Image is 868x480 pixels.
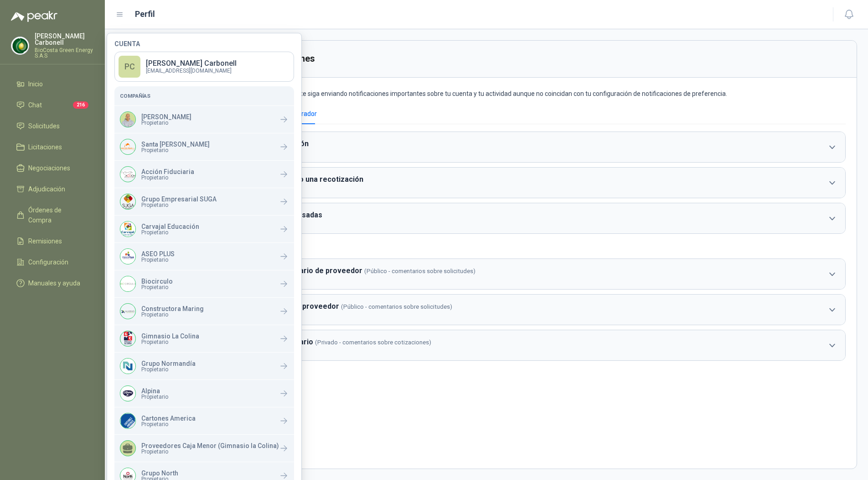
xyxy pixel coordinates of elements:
p: [PERSON_NAME] Carbonell [146,60,237,67]
p: Santa [PERSON_NAME] [141,141,210,148]
span: (Privado - comentarios sobre cotizaciones) [315,339,431,346]
a: Solicitudes [11,117,94,135]
p: ASEO PLUS [141,251,175,257]
a: Proveedores Caja Menor (Gimnasio la Colina)Propietario [114,435,294,462]
a: Company LogoAlpinaPropietario [114,380,294,407]
p: Proveedores Caja Menor (Gimnasio la Colina) [141,443,279,449]
p: Grupo Empresarial SUGA [141,196,217,202]
span: 216 [73,101,88,109]
a: PC[PERSON_NAME] Carbonell[EMAIL_ADDRESS][DOMAIN_NAME] [114,52,294,82]
img: Company Logo [120,139,135,154]
button: Compras reversadasEmail, Push [242,203,845,233]
span: Propietario [141,202,217,208]
div: Company LogoGrupo NormandíaPropietario [114,353,294,380]
img: Company Logo [120,304,135,319]
button: Vendedor envío una recotizaciónPush [242,168,845,198]
div: Company LogoConstructora MaringPropietario [114,298,294,325]
span: (Público - comentarios sobre solicitudes) [341,303,452,310]
img: Company Logo [120,194,135,209]
span: Propietario [141,312,204,317]
a: Company LogoBiocirculoPropietario [114,270,294,297]
h5: Compañías [120,92,289,100]
img: Company Logo [120,167,135,182]
a: Remisiones [11,232,94,250]
p: Acción Fiduciaria [141,169,194,175]
p: Grupo North [141,470,178,476]
span: Propietario [141,422,196,427]
img: Company Logo [120,359,135,374]
img: Company Logo [120,112,135,127]
img: Company Logo [120,222,135,237]
a: Licitaciones [11,138,94,156]
button: Nuevo comentario de proveedor(Público - comentarios sobre solicitudes)Push, Email [242,259,845,289]
a: Adjudicación [11,180,94,198]
h1: Perfil [135,8,155,21]
p: Carvajal Educación [141,223,199,230]
p: [PERSON_NAME] Carbonell [35,33,94,46]
p: Push, Email [249,275,475,282]
span: Solicitudes [28,121,60,131]
img: Company Logo [120,386,135,401]
img: Company Logo [120,276,135,291]
a: Company LogoSanta [PERSON_NAME]Propietario [114,133,294,160]
span: (Público - comentarios sobre solicitudes) [364,268,475,274]
p: Push, Email [249,311,452,317]
span: Inicio [28,79,43,89]
span: Licitaciones [28,142,62,152]
a: Configuración [11,253,94,271]
p: Es posible que te siga enviando notificaciones importantes sobre tu cuenta y tu actividad aunque ... [241,89,846,99]
a: Company LogoAcción FiduciariaPropietario [114,161,294,188]
img: Company Logo [120,331,135,346]
a: Manuales y ayuda [11,274,94,292]
a: Órdenes de Compra [11,201,94,229]
p: Push, Email [249,346,431,353]
a: Inicio [11,75,94,93]
a: Company LogoCarvajal EducaciónPropietario [114,216,294,243]
a: Company LogoASEO PLUSPropietario [114,243,294,270]
img: Company Logo [11,37,29,54]
p: [EMAIL_ADDRESS][DOMAIN_NAME] [146,68,237,74]
p: [PERSON_NAME] [141,114,191,120]
button: Respuestas de proveedor(Público - comentarios sobre solicitudes)Push, Email [242,295,845,325]
span: Propietario [141,120,191,126]
span: Propietario [141,148,210,153]
p: Constructora Maring [141,306,204,312]
h3: Comentarios [241,244,846,254]
p: Gimnasio La Colina [141,333,199,339]
span: Propietario [141,394,168,400]
span: Órdenes de Compra [28,205,85,225]
button: Nueva cotizaciónPush [242,132,845,162]
a: Negociaciones [11,159,94,177]
div: PC [119,56,140,78]
span: Propietario [141,230,199,235]
p: Cartones America [141,415,196,422]
span: Propietario [141,285,173,290]
p: Grupo Normandía [141,360,196,367]
p: Alpina [141,388,168,394]
img: Company Logo [120,413,135,428]
span: Configuración [28,257,68,267]
p: Biocirculo [141,278,173,285]
span: Manuales y ayuda [28,278,80,288]
a: Company LogoCartones AmericaPropietario [114,407,294,434]
h4: Cuenta [114,41,294,47]
span: Propietario [141,339,199,345]
span: Adjudicación [28,184,65,194]
a: Company Logo[PERSON_NAME]Propietario [114,106,294,133]
a: Chat216 [11,96,94,114]
span: Propietario [141,367,196,372]
a: Company LogoGrupo Empresarial SUGAPropietario [114,188,294,215]
span: Propietario [141,175,194,180]
img: Logo peakr [11,11,57,22]
a: Company LogoGimnasio La ColinaPropietario [114,325,294,352]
